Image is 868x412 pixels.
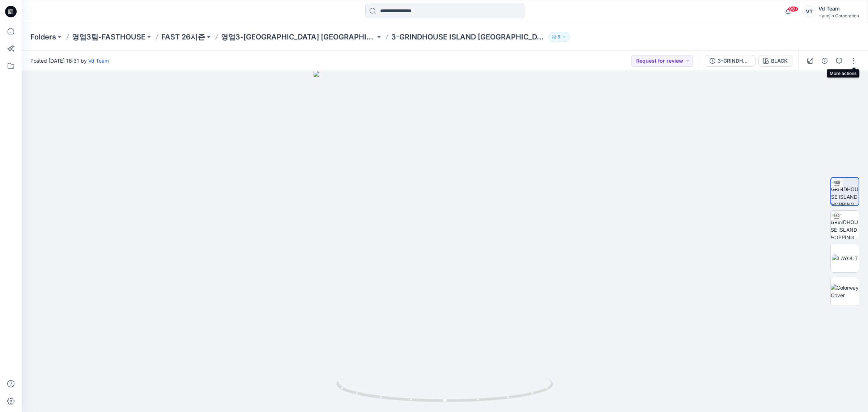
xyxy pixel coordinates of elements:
div: 3-GRINDHOUSE ISLAND [GEOGRAPHIC_DATA] [718,57,751,65]
button: Details [819,55,830,67]
button: BLACK [758,55,792,67]
a: 영업3-[GEOGRAPHIC_DATA] [GEOGRAPHIC_DATA] [221,32,375,42]
a: Folders [30,32,56,42]
div: Vd Team [818,4,859,13]
div: BLACK [771,57,788,65]
a: 영업3팀-FASTHOUSE [72,32,145,42]
span: Posted [DATE] 16:31 by [30,57,109,64]
p: 3-GRINDHOUSE ISLAND [GEOGRAPHIC_DATA] [391,32,546,42]
a: Vd Team [88,58,109,64]
button: 9 [549,32,570,42]
img: 3-GRINDHOUSE ISLAND HOPPING JERSEY [831,178,859,205]
img: Colorway Cover [831,284,859,299]
div: VT [803,5,816,18]
a: FAST 26시즌 [161,32,205,42]
img: LAYOUT [832,255,858,262]
p: 9 [558,33,561,41]
img: 3-GRINDHOUSE ISLAND HOPPING JERSEY AVATAR [831,211,859,239]
button: 3-GRINDHOUSE ISLAND [GEOGRAPHIC_DATA] [705,55,756,67]
span: 99+ [788,6,799,12]
div: Hyunjin Corporation [818,13,859,18]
